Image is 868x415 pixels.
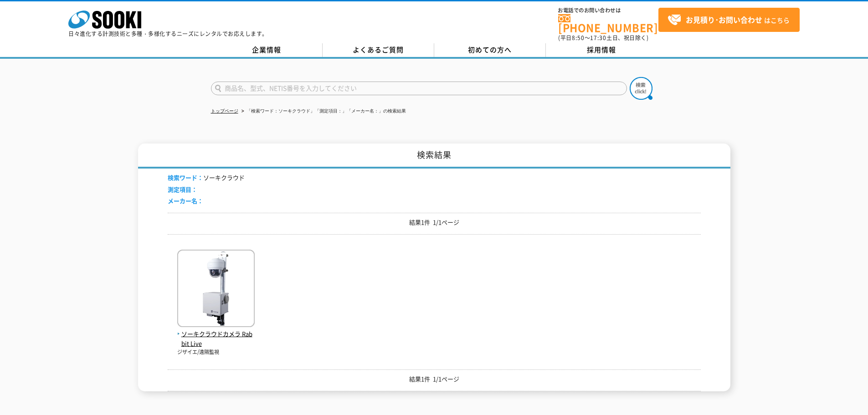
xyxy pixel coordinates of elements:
[211,82,627,95] input: 商品名、型式、NETIS番号を入力してください
[240,107,406,116] li: 「検索ワード：ソーキクラウド」「測定項目：」「メーカー名：」の検索結果
[590,34,606,42] span: 17:30
[558,14,658,33] a: [PHONE_NUMBER]
[323,43,434,57] a: よくあるご質問
[177,348,255,356] p: ジザイエ/遠隔監視
[468,45,512,55] span: 初めての方へ
[558,34,648,42] span: (平日 ～ 土日、祝日除く)
[211,43,323,57] a: 企業情報
[658,8,800,32] a: お見積り･お問い合わせはこちら
[168,196,203,205] span: メーカー名：
[668,13,790,27] span: はこちら
[168,374,701,384] p: 結果1件 1/1ページ
[168,173,203,182] span: 検索ワード：
[572,34,585,42] span: 8:50
[211,108,238,113] a: トップページ
[177,329,255,348] span: ソーキクラウドカメラ Rabbit Live
[168,185,197,194] span: 測定項目：
[686,14,762,25] strong: お見積り･お問い合わせ
[434,43,546,57] a: 初めての方へ
[168,218,701,227] p: 結果1件 1/1ページ
[68,31,268,36] p: 日々進化する計測技術と多種・多様化するニーズにレンタルでお応えします。
[630,77,652,100] img: btn_search.png
[138,143,730,169] h1: 検索結果
[558,8,658,13] span: お電話でのお問い合わせは
[177,250,255,329] img: Rabbit Live
[168,173,245,183] li: ソーキクラウド
[546,43,657,57] a: 採用情報
[177,320,255,348] a: ソーキクラウドカメラ Rabbit Live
